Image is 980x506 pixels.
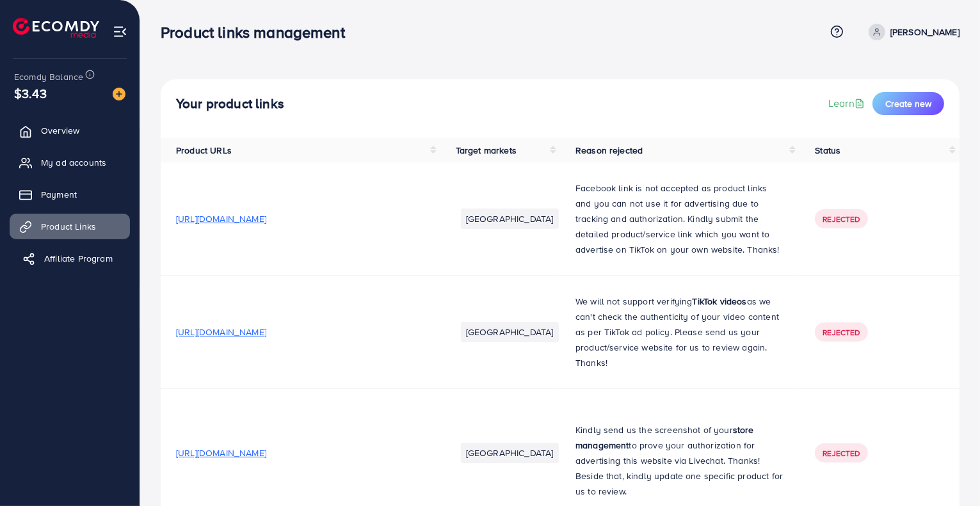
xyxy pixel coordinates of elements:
[575,295,779,369] span: as we can't check the authenticity of your video content as per TikTok ad policy. Please send us ...
[461,322,559,342] li: [GEOGRAPHIC_DATA]
[10,182,130,207] a: Payment
[113,24,127,39] img: menu
[693,295,747,308] strong: TikTok videos
[828,96,867,111] a: Learn
[461,443,559,463] li: [GEOGRAPHIC_DATA]
[575,180,784,257] p: Facebook link is not accepted as product links and you can not use it for advertising due to trac...
[10,214,130,239] a: Product Links
[13,18,99,38] img: logo
[41,156,106,169] span: My ad accounts
[113,88,125,100] img: image
[575,468,784,499] p: Beside that, kindly update one specific product for us to review.
[10,246,130,271] a: Affiliate Program
[161,23,355,42] h3: Product links management
[575,144,643,157] span: Reason rejected
[864,24,960,40] a: [PERSON_NAME]
[176,96,284,112] h4: Your product links
[41,124,79,137] span: Overview
[176,447,266,459] span: [URL][DOMAIN_NAME]
[44,252,113,265] span: Affiliate Program
[575,422,784,468] p: Kindly send us the screenshot of your to prove your authorization for advertising this website vi...
[575,295,693,308] span: We will not support verifying
[885,97,931,110] span: Create new
[10,150,130,175] a: My ad accounts
[14,84,47,102] span: $3.43
[176,144,232,157] span: Product URLs
[41,220,96,233] span: Product Links
[823,327,860,338] span: Rejected
[926,448,970,496] iframe: Chat
[176,326,266,338] span: [URL][DOMAIN_NAME]
[815,144,840,157] span: Status
[41,188,77,201] span: Payment
[461,209,559,229] li: [GEOGRAPHIC_DATA]
[872,92,944,115] button: Create new
[176,212,266,225] span: [URL][DOMAIN_NAME]
[890,24,960,40] p: [PERSON_NAME]
[456,144,517,157] span: Target markets
[10,118,130,143] a: Overview
[823,448,860,459] span: Rejected
[14,70,83,83] span: Ecomdy Balance
[823,214,860,225] span: Rejected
